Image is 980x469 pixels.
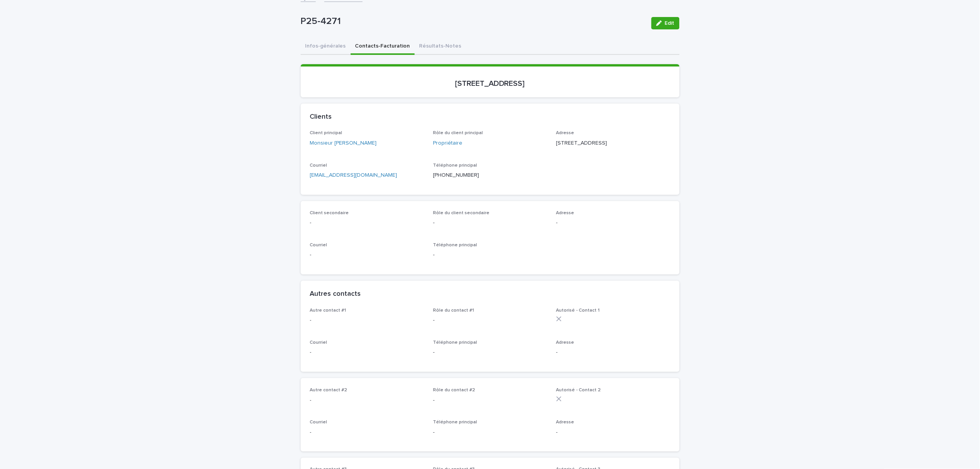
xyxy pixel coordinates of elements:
[556,348,670,356] p: -
[433,420,477,425] span: Téléphone principal
[433,316,547,324] p: -
[310,308,346,313] span: Autre contact #1
[301,16,645,27] p: P25-4271
[433,388,475,392] span: Rôle du contact #2
[310,251,424,259] p: -
[556,388,601,392] span: Autorisé - Contact 2
[665,20,675,26] span: Edit
[433,251,547,259] p: -
[556,428,670,437] p: -
[556,139,670,147] p: [STREET_ADDRESS]
[310,290,361,298] h2: Autres contacts
[310,79,670,88] p: [STREET_ADDRESS]
[433,308,474,313] span: Rôle du contact #1
[310,163,327,168] span: Courriel
[556,420,574,425] span: Adresse
[310,340,327,345] span: Courriel
[556,219,670,227] p: -
[310,316,424,324] p: -
[433,428,547,437] p: -
[433,211,489,215] span: Rôle du client secondaire
[310,172,397,178] a: [EMAIL_ADDRESS][DOMAIN_NAME]
[415,39,466,55] button: Résultats-Notes
[556,340,574,345] span: Adresse
[310,211,349,215] span: Client secondaire
[433,131,483,135] span: Rôle du client principal
[651,17,680,29] button: Edit
[433,163,477,168] span: Téléphone principal
[433,171,547,179] p: [PHONE_NUMBER]
[310,388,348,392] span: Autre contact #2
[310,396,424,404] p: -
[556,308,600,313] span: Autorisé - Contact 1
[310,243,327,247] span: Courriel
[310,131,343,135] span: Client principal
[556,211,574,215] span: Adresse
[433,348,547,356] p: -
[310,219,424,227] p: -
[310,348,424,356] p: -
[310,113,332,121] h2: Clients
[433,243,477,247] span: Téléphone principal
[310,420,327,425] span: Courriel
[310,428,424,437] p: -
[301,39,351,55] button: Infos-générales
[433,340,477,345] span: Téléphone principal
[310,139,377,147] a: Monsieur [PERSON_NAME]
[351,39,415,55] button: Contacts-Facturation
[433,139,462,147] a: Propriétaire
[556,131,574,135] span: Adresse
[433,219,547,227] p: -
[433,396,547,404] p: -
